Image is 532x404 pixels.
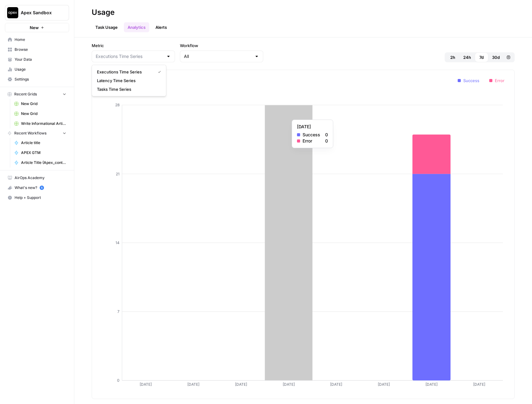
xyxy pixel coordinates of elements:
[13,98,104,105] div: Visit our Knowledge Base
[5,64,69,74] a: Usage
[96,53,164,59] input: Executions Time Series
[15,37,66,42] span: Home
[7,7,18,18] img: Apex Sandbox Logo
[180,42,263,49] label: Workflow
[107,10,118,21] div: Close
[12,44,111,55] p: Hi Jan 👋
[115,103,120,107] tspan: 28
[11,148,69,158] a: APEX GTM
[15,67,66,72] span: Usage
[117,309,120,314] tspan: 7
[82,209,104,213] span: Messages
[235,382,247,387] tspan: [DATE]
[9,96,115,107] a: Visit our Knowledge Base
[90,10,102,22] div: Profile image for Steven
[140,382,152,387] tspan: [DATE]
[463,54,471,60] span: 24h
[62,193,124,218] button: Messages
[473,382,485,387] tspan: [DATE]
[492,54,500,60] span: 30d
[6,73,118,90] div: Send us a message
[488,52,504,62] button: 30d
[5,90,69,99] button: Recent Grids
[5,55,69,64] a: Your Data
[460,52,475,62] button: 24h
[152,22,171,32] a: Alerts
[12,55,111,65] p: How can we help?
[21,140,66,146] span: Article title
[425,382,438,387] tspan: [DATE]
[11,138,69,148] a: Article title
[21,10,58,16] span: Apex Sandbox
[92,7,115,17] div: Usage
[5,193,69,203] button: Help + Support
[124,22,149,32] a: Analytics
[66,10,79,22] div: Profile image for Joel
[489,77,504,84] li: Error
[97,69,153,75] span: Executions Time Series
[5,183,69,193] button: What's new? 5
[92,42,175,49] label: Metric
[12,12,44,22] img: logo
[187,382,199,387] tspan: [DATE]
[11,158,69,168] a: Article Title (Apex_content Grid)
[21,111,66,116] span: New Grid
[14,91,37,97] span: Recent Grids
[13,189,108,200] span: Join our community of 1,000+ folks building the future of AI and SEO with AirOps.
[41,186,42,189] text: 5
[97,86,159,92] span: Tasks Time Series
[11,99,69,109] a: New Grid
[5,35,69,45] a: Home
[5,183,69,192] div: What's new?
[117,378,120,383] tspan: 0
[184,53,252,59] input: All
[21,160,66,165] span: Article Title (Apex_content Grid)
[30,24,39,31] span: New
[15,175,66,181] span: AirOps Academy
[24,209,38,213] span: Home
[15,77,66,82] span: Settings
[479,54,484,60] span: 7d
[21,150,66,156] span: APEX GTM
[92,22,121,32] a: Task Usage
[15,47,66,52] span: Browse
[330,382,342,387] tspan: [DATE]
[5,23,69,32] button: New
[378,382,390,387] tspan: [DATE]
[11,119,69,129] a: Write Informational Articles
[5,74,69,84] a: Settings
[11,109,69,119] a: New Grid
[14,130,46,136] span: Recent Workflows
[5,173,69,183] a: AirOps Academy
[21,101,66,107] span: New Grid
[116,172,120,176] tspan: 21
[7,177,117,206] div: Join our AI & SEO Builder's Community!Join our community of 1,000+ folks building the future of A...
[40,186,44,190] a: 5
[5,45,69,55] a: Browse
[13,78,103,85] div: Send us a message
[5,129,69,138] button: Recent Workflows
[15,195,66,200] span: Help + Support
[15,57,66,62] span: Your Data
[116,240,120,245] tspan: 14
[13,182,111,188] div: Join our AI & SEO Builder's Community!
[458,77,479,84] li: Success
[78,10,90,22] div: Profile image for Arnett
[446,52,460,62] button: 2h
[97,77,159,84] span: Latency Time Series
[283,382,295,387] tspan: [DATE]
[5,5,69,20] button: Workspace: Apex Sandbox
[450,54,455,60] span: 2h
[21,121,66,126] span: Write Informational Articles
